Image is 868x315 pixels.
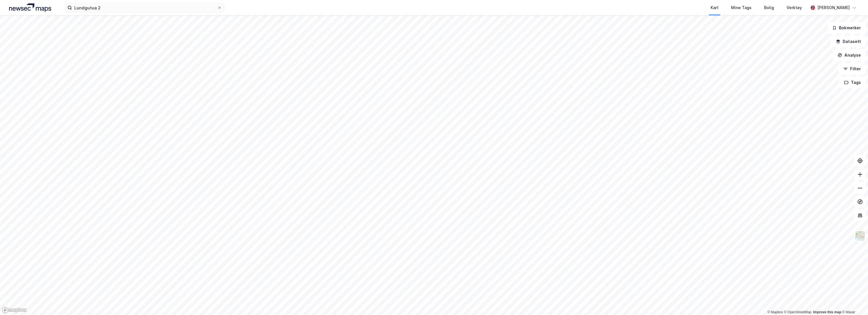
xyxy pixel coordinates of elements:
[855,230,865,241] img: Z
[784,310,812,314] a: OpenStreetMap
[731,4,752,11] div: Mine Tags
[2,307,27,313] a: Mapbox homepage
[840,288,868,315] iframe: Chat Widget
[833,50,866,61] button: Analyse
[817,4,850,11] div: [PERSON_NAME]
[767,310,783,314] a: Mapbox
[840,288,868,315] div: Kontrollprogram for chat
[831,36,866,47] button: Datasett
[764,4,774,11] div: Bolig
[9,3,51,12] img: logo.a4113a55bc3d86da70a041830d287a7e.svg
[839,77,866,88] button: Tags
[813,310,841,314] a: Improve this map
[72,3,217,12] input: Søk på adresse, matrikkel, gårdeiere, leietakere eller personer
[827,22,866,34] button: Bokmerker
[711,4,719,11] div: Kart
[838,63,866,75] button: Filter
[787,4,802,11] div: Verktøy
